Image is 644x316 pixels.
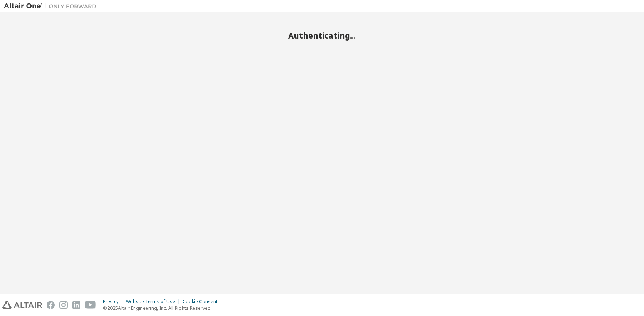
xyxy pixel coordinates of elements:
[103,299,126,305] div: Privacy
[4,2,100,10] img: Altair One
[2,301,42,309] img: altair_logo.svg
[59,301,68,309] img: instagram.svg
[183,299,222,305] div: Cookie Consent
[72,301,80,309] img: linkedin.svg
[103,305,222,311] p: © 2025 Altair Engineering, Inc. All Rights Reserved.
[47,301,55,309] img: facebook.svg
[85,301,96,309] img: youtube.svg
[126,299,183,305] div: Website Terms of Use
[4,31,640,41] h2: Authenticating...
